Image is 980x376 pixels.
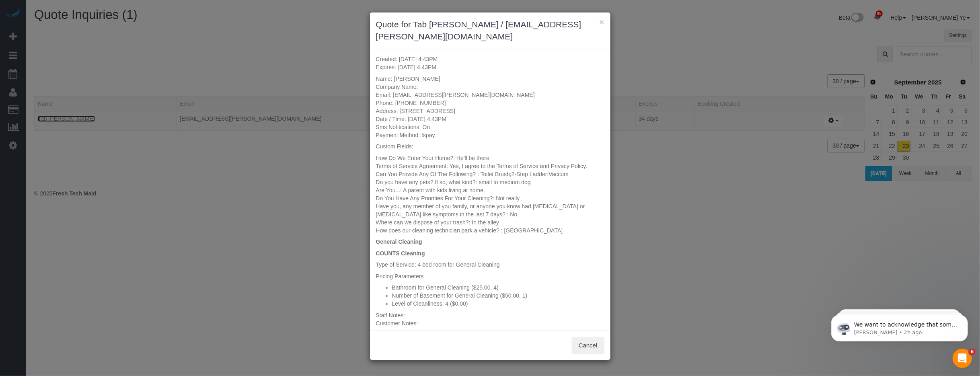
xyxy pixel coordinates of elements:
div: How Do We Enter Your Home?: [376,154,604,162]
p: Type of Service: 4 bed room for General Cleaning [376,261,604,269]
div: Are You...: [376,186,604,194]
div: Do You Have Any Priorities For Your Cleaning?: [376,194,604,202]
iframe: Intercom live chat [953,349,972,368]
span: small to medium dog [479,179,531,185]
p: Pricing Parameters [376,272,604,280]
div: Staff Notes: [376,311,604,319]
p: Custom Fields: [376,142,604,150]
span: [GEOGRAPHIC_DATA] [504,227,563,234]
p: Name: [PERSON_NAME] Company Name: Email: [EMAIL_ADDRESS][PERSON_NAME][DOMAIN_NAME] Phone: [PHONE_... [376,75,604,139]
span: Yes, I agree to the Terms of Service and Privacy Policy. [450,163,587,169]
span: Toilet Brush; [481,171,512,177]
div: Can You Provide Any Of The Following? : [376,170,604,178]
div: Do you have any pets? If so, what kind?: [376,178,604,186]
h3: Quote for Tab [PERSON_NAME] / [EMAIL_ADDRESS][PERSON_NAME][DOMAIN_NAME] [376,18,604,43]
span: Date / Time: [DATE] 4:43PM [376,116,447,122]
span: Vaccum [549,171,569,177]
span: 6 [969,349,976,355]
div: Have you, any member of you family, or anyone you know had [MEDICAL_DATA] or [MEDICAL_DATA] like ... [376,202,604,218]
li: Level of Cleanliness: 4 ($0.00) [392,300,604,308]
span: 2-Step Ladder; [512,171,549,177]
span: He'll be there [456,155,489,161]
span: In the alley [472,219,499,226]
b: COUNTS Cleaning [376,250,425,257]
p: Created: [DATE] 4:43PM Expires: [DATE] 4:43PM [376,55,604,71]
li: Number of Basement for General Cleaning ($50.00, 1) [392,292,604,300]
iframe: Intercom notifications message [819,298,980,354]
span: Not really [496,195,520,201]
span: A parent with kids living at home. [403,187,485,193]
div: Customer Notes: [376,319,604,327]
li: Bathroom for General Cleaning ($25.00, 4) [392,284,604,292]
div: Terms of Service Agreement: [376,162,604,170]
div: How does our cleaning technician park a vehicle? : [376,226,604,234]
div: Where can we dispose of your trash?: [376,218,604,226]
button: Cancel [572,337,604,354]
span: No [510,211,518,218]
button: × [599,18,604,26]
b: General Cleaning [376,238,422,245]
